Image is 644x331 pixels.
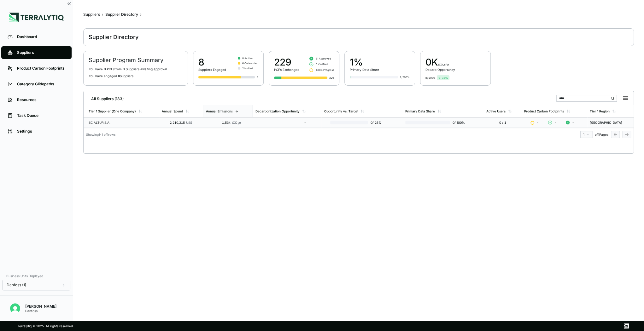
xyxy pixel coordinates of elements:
button: 1 [580,131,592,138]
span: 0 [104,67,106,71]
p: You have engaged Suppliers [89,74,183,78]
span: US$ [186,121,192,124]
div: Suppliers [83,12,100,17]
div: Danfoss [25,309,56,313]
div: Settings [17,129,65,134]
div: Product Carbon Footprints [17,66,65,71]
div: Business Units Displayed [3,272,70,280]
span: 8 [118,74,120,78]
div: Category Glidepaths [17,82,65,87]
div: 0 K [425,56,455,68]
div: Annual Emissions [206,109,232,113]
span: 0 Active [242,56,253,60]
div: Task Queue [17,113,65,118]
span: 2 Invited [242,66,253,70]
div: Suppliers [17,50,65,55]
div: Annual Spend [162,109,183,113]
span: tCO e [231,121,241,124]
div: Suppliers Engaged [198,68,226,71]
span: 0.0 % [442,76,448,80]
span: 6 Onboarded [242,61,258,65]
div: 1 / 100% [400,75,410,79]
div: 2,210,215 [162,121,192,124]
span: 0 / 100 % [450,121,466,124]
span: 0 [123,67,125,71]
span: Danfoss (1) [7,282,26,288]
span: › [102,12,103,17]
div: 1,534 [205,121,241,124]
div: Primary Data Share [405,109,435,113]
div: Decarb Opportunity [425,68,455,71]
span: 0 Verified [316,62,328,66]
div: Primary Data Share [350,68,379,71]
span: - [554,121,556,124]
div: 8 [198,56,226,68]
div: 0 / 1 [486,121,519,124]
button: Open user button [8,301,23,316]
div: Supplier Directory [89,33,138,41]
div: [PERSON_NAME] [25,304,56,309]
span: 31 Approved [316,57,331,60]
p: You have PCF s from Supplier s awaiting approval [89,67,183,71]
div: by 2030 [425,76,435,80]
div: 1% [350,56,379,68]
span: 198 In Progress [316,68,334,72]
div: PCFs Exchanged [274,68,299,71]
div: Resources [17,97,65,102]
div: 1 [583,133,589,136]
div: Dashboard [17,34,65,39]
div: SC ALTUR S.A. [89,121,157,124]
span: - [572,121,574,124]
div: Opportunity vs. Target [324,109,358,113]
div: Supplier Directory [105,12,138,17]
sub: 2 [237,122,239,125]
span: - [537,121,539,124]
div: All Suppliers (183) [86,94,124,101]
div: [GEOGRAPHIC_DATA] [590,121,631,124]
div: Decarbonization Opportunity [255,109,300,113]
div: 8 [257,75,258,79]
h2: Supplier Program Summary [89,56,183,64]
div: - [255,121,306,124]
div: 229 [329,76,334,80]
div: 229 [274,56,299,68]
span: 0 / 25 % [368,121,385,124]
div: Product Carbon Footprints [524,109,564,113]
span: of 1 Pages [595,133,608,136]
span: › [140,12,142,17]
span: tCO₂e/yr [438,63,449,66]
div: Active Users [486,109,506,113]
img: Logo [9,13,64,22]
div: Tier 1 Region [590,109,610,113]
div: Tier 1 Supplier (One Company) [89,109,136,113]
div: Showing 1 - 1 of 1 rows [86,133,115,136]
img: Pratiksha Kulkarni [10,303,20,313]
